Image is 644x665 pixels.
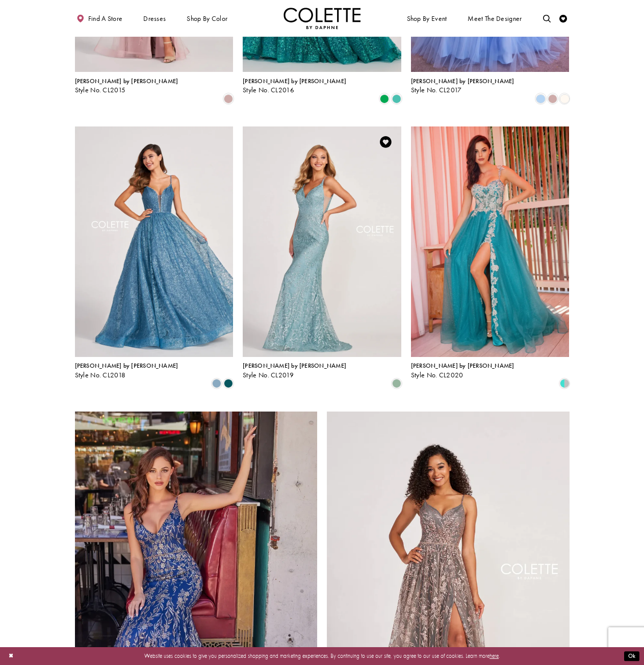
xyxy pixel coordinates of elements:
span: Meet the designer [468,15,522,22]
i: Dusty Blue [212,379,221,388]
a: Visit Colette by Daphne Style No. CL2018 Page [75,126,234,357]
span: Shop by color [185,8,229,29]
i: Aqua [392,94,401,103]
span: Style No. CL2019 [243,371,294,379]
span: Style No. CL2017 [411,86,462,94]
div: Colette by Daphne Style No. CL2018 [75,363,178,379]
i: Dusty Green [392,379,401,388]
span: Style No. CL2015 [75,86,126,94]
img: Colette by Daphne [284,8,361,29]
button: Close Dialog [5,649,17,663]
span: [PERSON_NAME] by [PERSON_NAME] [243,77,346,85]
span: Shop By Event [405,8,449,29]
span: [PERSON_NAME] by [PERSON_NAME] [411,362,514,370]
span: [PERSON_NAME] by [PERSON_NAME] [243,362,346,370]
a: Find a store [75,8,124,29]
span: Style No. CL2016 [243,86,294,94]
a: Visit Colette by Daphne Style No. CL2020 Page [411,126,570,357]
a: Add to Wishlist [377,134,394,150]
span: Dresses [143,15,166,22]
span: Shop by color [187,15,227,22]
div: Colette by Daphne Style No. CL2017 [411,78,514,94]
a: Visit Colette by Daphne Style No. CL2019 Page [243,126,401,357]
a: Toggle search [541,8,553,29]
a: Check Wishlist [558,8,570,29]
span: Style No. CL2020 [411,371,463,379]
div: Colette by Daphne Style No. CL2020 [411,363,514,379]
span: Find a store [88,15,123,22]
div: Colette by Daphne Style No. CL2019 [243,363,346,379]
i: Dusty Rose [548,94,557,103]
span: [PERSON_NAME] by [PERSON_NAME] [75,77,178,85]
span: [PERSON_NAME] by [PERSON_NAME] [411,77,514,85]
a: Visit Home Page [284,8,361,29]
a: here [490,652,499,659]
div: Colette by Daphne Style No. CL2016 [243,78,346,94]
span: Shop By Event [407,15,447,22]
div: Colette by Daphne Style No. CL2015 [75,78,178,94]
p: Website uses cookies to give you personalized shopping and marketing experiences. By continuing t... [56,651,588,661]
button: Submit Dialog [624,651,639,661]
i: Spruce [224,379,233,388]
span: Style No. CL2018 [75,371,126,379]
span: Dresses [141,8,168,29]
span: [PERSON_NAME] by [PERSON_NAME] [75,362,178,370]
a: Meet the designer [466,8,524,29]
